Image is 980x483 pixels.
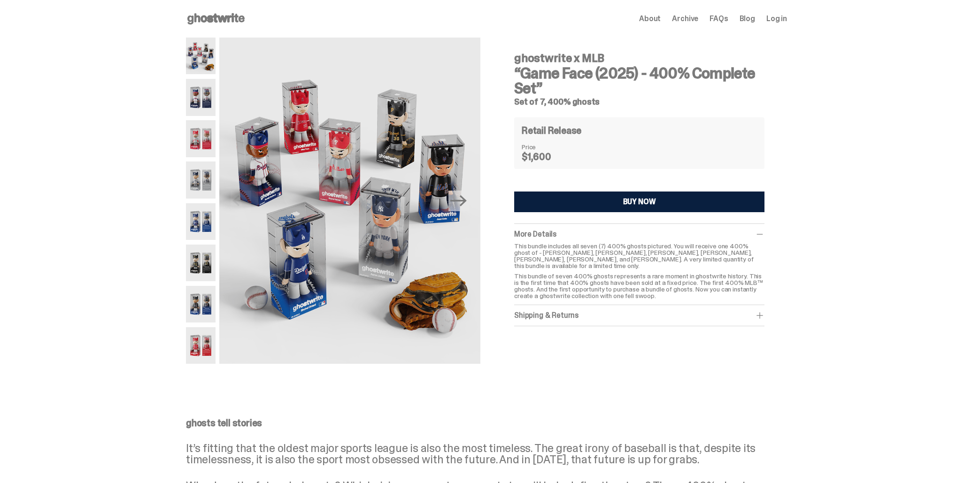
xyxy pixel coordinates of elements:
h5: Set of 7, 400% ghosts [514,98,764,106]
img: 04-ghostwrite-mlb-game-face-complete-set-aaron-judge.png [186,161,216,198]
a: Log in [766,15,787,23]
img: 01-ghostwrite-mlb-game-face-complete-set.png [219,38,480,364]
a: About [639,15,661,23]
a: Blog [740,15,755,23]
p: ghosts tell stories [186,418,787,428]
div: BUY NOW [623,198,656,206]
div: Shipping & Returns [514,311,764,320]
img: 07-ghostwrite-mlb-game-face-complete-set-juan-soto.png [186,286,216,322]
img: 02-ghostwrite-mlb-game-face-complete-set-ronald-acuna-jr.png [186,79,216,115]
img: 05-ghostwrite-mlb-game-face-complete-set-shohei-ohtani.png [186,203,216,240]
h4: Retail Release [522,126,581,135]
button: BUY NOW [514,192,764,212]
img: 03-ghostwrite-mlb-game-face-complete-set-bryce-harper.png [186,120,216,157]
dd: $1,600 [522,152,569,161]
button: Next [448,191,469,211]
p: This bundle of seven 400% ghosts represents a rare moment in ghostwrite history. This is the firs... [514,273,764,299]
img: 08-ghostwrite-mlb-game-face-complete-set-mike-trout.png [186,327,216,364]
img: 01-ghostwrite-mlb-game-face-complete-set.png [186,38,216,74]
a: FAQs [710,15,728,23]
img: 06-ghostwrite-mlb-game-face-complete-set-paul-skenes.png [186,245,216,281]
dt: Price [522,144,569,150]
h4: ghostwrite x MLB [514,53,764,64]
h3: “Game Face (2025) - 400% Complete Set” [514,66,764,96]
span: More Details [514,229,556,239]
a: Archive [672,15,698,23]
p: It’s fitting that the oldest major sports league is also the most timeless. The great irony of ba... [186,443,787,465]
p: This bundle includes all seven (7) 400% ghosts pictured. You will receive one 400% ghost of - [PE... [514,243,764,269]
